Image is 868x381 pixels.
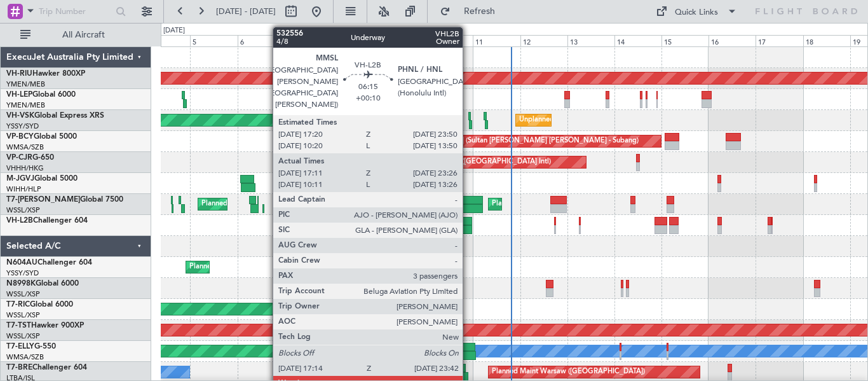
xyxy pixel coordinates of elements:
a: VH-LEPGlobal 6000 [6,91,76,99]
a: WMSA/SZB [6,142,44,152]
div: 18 [803,35,850,46]
div: 13 [567,35,614,46]
a: YMEN/MEB [6,80,45,89]
div: Unplanned Maint Sydney ([PERSON_NAME] Intl) [519,111,675,130]
a: VHHH/HKG [6,163,44,173]
a: VP-CJRG-650 [6,154,54,162]
a: N8998KGlobal 6000 [6,280,79,287]
a: WSSL/XSP [6,331,40,341]
div: 4 [143,35,190,46]
span: N604AU [6,259,37,267]
span: VH-RIU [6,70,32,78]
button: All Aircraft [14,25,138,45]
span: T7-TST [6,322,31,329]
div: Planned Maint Dubai (Al Maktoum Intl) [201,195,327,214]
a: VH-RIUHawker 800XP [6,70,85,78]
a: VP-BCYGlobal 5000 [6,133,77,141]
div: 10 [426,35,473,46]
a: WSSL/XSP [6,289,40,299]
a: VH-L2BChallenger 604 [6,217,88,225]
a: T7-RICGlobal 6000 [6,301,73,308]
a: YSSY/SYD [6,268,39,278]
span: VP-BCY [6,133,34,141]
div: 15 [661,35,709,46]
div: [PERSON_NAME] [335,342,393,361]
div: 12 [520,35,567,46]
a: YSSY/SYD [6,121,39,131]
a: WSSL/XSP [6,205,40,215]
div: 9 [379,35,426,46]
div: Planned Maint [GEOGRAPHIC_DATA] (Sultan [PERSON_NAME] [PERSON_NAME] - Subang) [342,132,639,151]
span: T7-[PERSON_NAME] [6,196,80,204]
a: M-JGVJGlobal 5000 [6,175,78,183]
div: Planned Maint [GEOGRAPHIC_DATA] ([GEOGRAPHIC_DATA] International) [414,90,656,109]
span: M-JGVJ [6,175,34,183]
a: WMSA/SZB [6,352,44,362]
a: T7-ELLYG-550 [6,343,56,350]
span: All Aircraft [33,31,134,39]
span: T7-ELLY [6,343,34,350]
div: [DATE] [163,25,185,36]
div: 7 [285,35,332,46]
div: 17 [756,35,803,46]
input: Trip Number [39,2,112,21]
span: VH-VSK [6,112,34,120]
div: Planned Maint [GEOGRAPHIC_DATA] ([GEOGRAPHIC_DATA] Intl) [339,153,551,172]
div: 14 [614,35,661,46]
div: 5 [190,35,237,46]
a: WSSL/XSP [6,310,40,320]
span: VP-CJR [6,154,32,162]
span: [DATE] - [DATE] [216,6,276,17]
span: T7-RIC [6,301,30,308]
div: 8 [332,35,379,46]
button: Refresh [434,1,510,22]
span: VH-L2B [6,217,33,225]
a: VH-VSKGlobal Express XRS [6,112,104,120]
span: VH-LEP [6,91,32,99]
div: Planned Maint [GEOGRAPHIC_DATA] ([GEOGRAPHIC_DATA]) [492,195,692,214]
div: Quick Links [675,6,718,19]
a: T7-[PERSON_NAME]Global 7500 [6,196,123,204]
div: 11 [473,35,520,46]
a: YMEN/MEB [6,100,45,110]
div: Planned Maint Sydney ([PERSON_NAME] Intl) [189,258,337,277]
span: T7-BRE [6,364,32,371]
button: Quick Links [649,1,743,22]
span: Refresh [453,7,506,16]
a: T7-TSTHawker 900XP [6,322,84,329]
div: 6 [238,35,285,46]
a: T7-BREChallenger 604 [6,364,87,371]
div: 16 [709,35,756,46]
span: N8998K [6,280,36,287]
a: WIHH/HLP [6,184,41,194]
a: N604AUChallenger 604 [6,259,92,267]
